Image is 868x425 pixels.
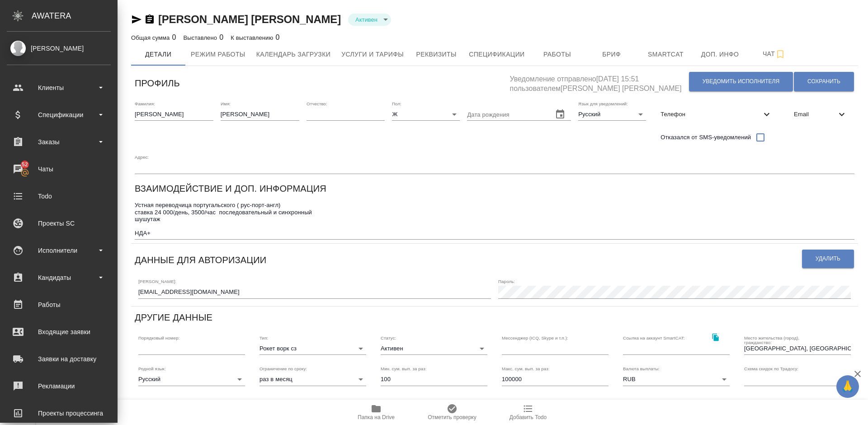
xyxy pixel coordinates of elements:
[135,101,155,106] label: Фамилия:
[428,414,476,420] span: Отметить проверку
[131,32,176,43] div: 0
[259,342,366,355] div: Рокет ворк сз
[490,400,566,425] button: Добавить Todo
[135,253,266,267] h6: Данные для авторизации
[131,14,142,25] button: Скопировать ссылку для ЯМессенджера
[7,298,111,312] div: Работы
[231,32,279,43] div: 0
[787,104,854,124] div: Email
[184,32,224,43] div: 0
[744,367,798,371] label: Схема скидок по Традосу:
[2,185,115,208] a: Todo
[256,49,331,60] span: Календарь загрузки
[807,78,840,85] span: Сохранить
[259,367,307,371] label: Ограничение по сроку:
[744,335,824,345] label: Место жительства (город), гражданство:
[381,335,396,340] label: Статус:
[32,7,118,25] div: AWATERA
[660,133,751,142] span: Отказался от SMS-уведомлений
[7,81,111,94] div: Клиенты
[138,367,166,371] label: Родной язык:
[578,108,646,121] div: Русский
[689,72,793,91] button: Уведомить исполнителя
[221,101,231,106] label: Имя:
[259,335,268,340] label: Тип:
[660,110,761,119] span: Телефон
[338,400,414,425] button: Папка на Drive
[775,49,786,60] svg: Подписаться
[135,202,854,236] textarea: Устная переводчица португальского ( рус-порт-англ) ставка 24 000/день, 3500/час последовательный ...
[623,373,730,386] div: RUB
[259,373,366,386] div: раз в месяц
[415,49,458,60] span: Реквизиты
[7,162,111,176] div: Чаты
[2,402,115,425] a: Проекты процессинга
[135,181,326,196] h6: Взаимодействие и доп. информация
[7,352,111,366] div: Заявки на доставку
[502,367,550,371] label: Макс. сум. вып. за раз:
[502,335,568,340] label: Мессенджер (ICQ, Skype и т.п.):
[794,72,854,91] button: Сохранить
[698,49,742,60] span: Доп. инфо
[392,101,401,106] label: Пол:
[2,158,115,180] a: 52Чаты
[498,279,515,284] label: Пароль:
[469,49,524,60] span: Спецификации
[191,49,245,60] span: Режим работы
[158,13,341,25] a: [PERSON_NAME] [PERSON_NAME]
[840,377,855,396] span: 🙏
[509,70,688,94] h5: Уведомление отправлено [DATE] 15:51 пользователем [PERSON_NAME] [PERSON_NAME]
[307,101,327,106] label: Отчество:
[816,255,840,263] span: Удалить
[836,375,859,398] button: 🙏
[135,310,212,325] h6: Другие данные
[184,34,220,41] p: Выставлено
[703,78,779,85] span: Уведомить исполнителя
[414,400,490,425] button: Отметить проверку
[590,49,633,60] span: Бриф
[381,342,487,355] div: Активен
[358,414,395,420] span: Папка на Drive
[706,328,725,347] button: Скопировать ссылку
[231,34,275,41] p: К выставлению
[144,14,155,25] button: Скопировать ссылку
[536,49,579,60] span: Работы
[509,414,547,420] span: Добавить Todo
[138,373,245,386] div: Русский
[7,43,111,53] div: [PERSON_NAME]
[2,348,115,370] a: Заявки на доставку
[341,49,404,60] span: Услуги и тарифы
[644,49,688,60] span: Smartcat
[131,34,172,41] p: Общая сумма
[623,335,685,340] label: Ссылка на аккаунт SmartCAT:
[794,110,836,119] span: Email
[623,367,660,371] label: Валюта выплаты:
[381,367,427,371] label: Мин. сум. вып. за раз:
[578,101,628,106] label: Язык для уведомлений:
[16,160,33,169] span: 52
[135,76,180,90] h6: Профиль
[353,16,380,24] button: Активен
[7,189,111,203] div: Todo
[7,108,111,122] div: Спецификации
[135,155,149,159] label: Адрес:
[7,244,111,257] div: Исполнители
[7,217,111,230] div: Проекты SC
[753,48,796,60] span: Чат
[7,379,111,393] div: Рекламации
[7,325,111,339] div: Входящие заявки
[7,406,111,420] div: Проекты процессинга
[138,335,179,340] label: Порядковый номер:
[348,14,391,26] div: Активен
[653,104,779,124] div: Телефон
[7,271,111,284] div: Кандидаты
[137,49,180,60] span: Детали
[802,250,854,268] button: Удалить
[2,212,115,235] a: Проекты SC
[392,108,460,121] div: Ж
[2,321,115,343] a: Входящие заявки
[138,279,176,284] label: [PERSON_NAME]:
[2,375,115,397] a: Рекламации
[2,293,115,316] a: Работы
[7,135,111,149] div: Заказы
